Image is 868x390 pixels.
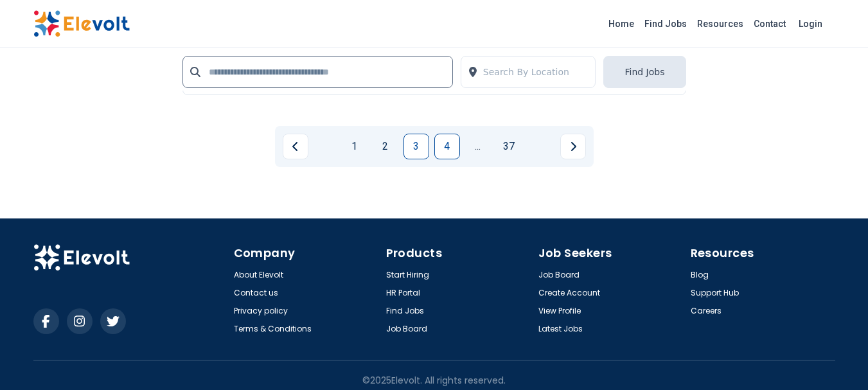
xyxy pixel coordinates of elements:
button: Find Jobs [603,56,686,88]
p: © 2025 Elevolt. All rights reserved. [362,374,506,387]
a: Resources [692,13,748,34]
a: Job Board [386,324,427,334]
a: Previous page [283,134,308,159]
a: Job Board [538,270,580,280]
h4: Job Seekers [538,244,683,262]
a: Jump forward [465,134,491,159]
a: Page 1 [342,134,368,159]
h4: Company [234,244,378,262]
a: Home [603,13,639,34]
a: Page 4 [434,134,460,159]
img: Elevolt [33,10,130,37]
a: Create Account [538,288,600,298]
a: Careers [691,306,722,316]
a: Page 37 [496,134,522,159]
a: Contact us [234,288,278,298]
h4: Resources [691,244,835,262]
a: Page 2 [373,134,398,159]
a: Privacy policy [234,306,288,316]
a: Latest Jobs [538,324,583,334]
a: HR Portal [386,288,420,298]
a: Start Hiring [386,270,429,280]
img: Elevolt [33,244,130,271]
ul: Pagination [283,134,586,159]
a: Terms & Conditions [234,324,312,334]
h4: Products [386,244,531,262]
a: Find Jobs [639,13,692,34]
a: Blog [691,270,709,280]
a: Page 3 is your current page [403,134,429,159]
a: Support Hub [691,288,739,298]
a: About Elevolt [234,270,283,280]
iframe: Chat Widget [804,328,868,390]
a: Contact [748,13,791,34]
a: View Profile [538,306,581,316]
a: Find Jobs [386,306,424,316]
a: Login [791,11,830,37]
a: Next page [560,134,586,159]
